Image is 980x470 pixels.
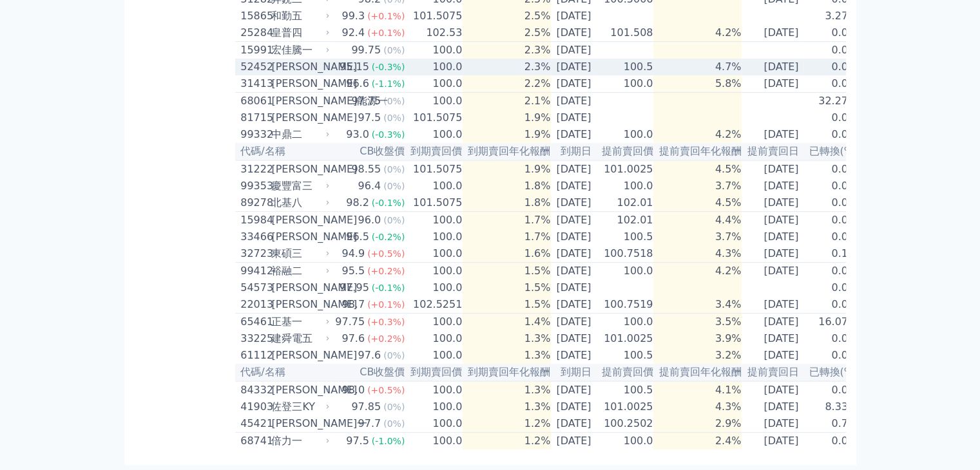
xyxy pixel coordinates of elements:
[372,62,405,72] span: (-0.3%)
[339,8,367,24] div: 99.3
[383,215,405,225] span: (0%)
[240,110,268,126] div: 81715
[551,399,596,415] td: [DATE]
[405,399,463,415] td: 100.0
[803,212,858,229] td: 0.0%
[235,143,332,160] th: 代碼/名稱
[551,194,596,212] td: [DATE]
[803,194,858,212] td: 0.0%
[463,24,551,42] td: 2.5%
[240,93,268,109] div: 68061
[271,25,327,41] div: 皇普四
[742,399,803,415] td: [DATE]
[271,348,327,363] div: [PERSON_NAME]
[405,42,463,59] td: 100.0
[240,433,268,449] div: 68741
[803,330,858,347] td: 0.0%
[240,59,268,75] div: 52452
[240,399,268,415] div: 41903
[653,160,742,178] td: 4.5%
[742,160,803,178] td: [DATE]
[803,279,858,296] td: 0.0%
[343,229,372,245] div: 96.5
[240,314,268,330] div: 65461
[271,162,327,177] div: [PERSON_NAME]
[742,126,803,143] td: [DATE]
[405,59,463,75] td: 100.0
[653,212,742,229] td: 4.4%
[653,178,742,194] td: 3.7%
[405,212,463,229] td: 100.0
[332,364,405,381] th: CB收盤價
[383,45,405,55] span: (0%)
[356,178,384,194] div: 96.4
[383,113,405,123] span: (0%)
[271,416,327,431] div: [PERSON_NAME]一
[339,382,367,398] div: 98.0
[653,194,742,212] td: 4.5%
[240,263,268,279] div: 99412
[343,433,372,449] div: 97.5
[742,212,803,229] td: [DATE]
[271,93,327,109] div: [PERSON_NAME]能源一
[240,8,268,24] div: 15865
[742,314,803,331] td: [DATE]
[551,381,596,399] td: [DATE]
[240,246,268,261] div: 32723
[405,296,463,314] td: 102.5251
[653,59,742,75] td: 4.7%
[383,181,405,191] span: (0%)
[372,198,405,208] span: (-0.1%)
[463,330,551,347] td: 1.3%
[653,330,742,347] td: 3.9%
[240,280,268,296] div: 54573
[271,331,327,346] div: 建舜電五
[803,8,858,24] td: 3.27%
[803,75,858,93] td: 0.0%
[463,75,551,93] td: 2.2%
[372,79,405,89] span: (-1.1%)
[463,433,551,450] td: 1.2%
[463,59,551,75] td: 2.3%
[405,8,463,24] td: 101.5075
[271,314,327,330] div: 正基一
[240,162,268,177] div: 31222
[596,212,653,229] td: 102.01
[271,76,327,91] div: [PERSON_NAME]
[367,317,405,327] span: (+0.3%)
[271,127,327,142] div: 中鼎二
[240,331,268,346] div: 33225
[463,194,551,212] td: 1.8%
[551,229,596,245] td: [DATE]
[596,314,653,331] td: 100.0
[463,126,551,143] td: 1.9%
[742,263,803,280] td: [DATE]
[463,347,551,364] td: 1.3%
[463,212,551,229] td: 1.7%
[349,42,383,58] div: 99.75
[596,160,653,178] td: 101.0025
[742,296,803,314] td: [DATE]
[742,143,803,160] th: 提前賣回日
[463,314,551,331] td: 1.4%
[596,178,653,194] td: 100.0
[596,347,653,364] td: 100.5
[383,350,405,361] span: (0%)
[405,314,463,331] td: 100.0
[596,364,653,381] th: 提前賣回價
[383,402,405,412] span: (0%)
[551,126,596,143] td: [DATE]
[742,75,803,93] td: [DATE]
[356,348,384,363] div: 97.6
[405,24,463,42] td: 102.53
[803,433,858,450] td: 0.0%
[551,212,596,229] td: [DATE]
[367,299,405,310] span: (+0.1%)
[240,76,268,91] div: 31413
[356,110,384,126] div: 97.5
[240,382,268,398] div: 84332
[803,245,858,263] td: 0.1%
[551,59,596,75] td: [DATE]
[405,433,463,450] td: 100.0
[405,330,463,347] td: 100.0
